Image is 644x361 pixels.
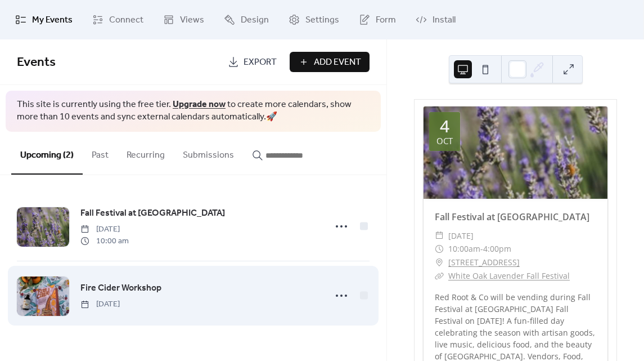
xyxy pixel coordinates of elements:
a: Export [219,52,285,72]
span: Fire Cider Workshop [80,282,161,295]
span: Export [244,56,277,69]
div: ​ [435,229,444,243]
a: Upgrade now [173,96,226,113]
a: Connect [84,5,152,35]
div: ​ [435,269,444,283]
span: [DATE] [448,229,474,243]
a: Fall Festival at [GEOGRAPHIC_DATA] [80,206,225,221]
span: [DATE] [80,224,129,235]
a: White Oak Lavender Fall Festival [448,270,570,281]
div: ​ [435,256,444,269]
span: My Events [32,14,73,27]
div: ​ [435,242,444,256]
button: Past [83,132,118,173]
a: Design [215,5,277,35]
a: Views [155,5,213,35]
span: Events [17,50,56,75]
button: Add Event [290,52,370,72]
a: Install [407,5,464,35]
span: 10:00 am [80,235,129,247]
span: Settings [305,14,339,27]
span: Views [180,14,204,27]
span: Fall Festival at [GEOGRAPHIC_DATA] [80,207,225,220]
a: [STREET_ADDRESS] [448,256,520,269]
span: 4:00pm [483,242,511,256]
a: Settings [280,5,348,35]
button: Submissions [174,132,243,173]
button: Recurring [118,132,174,173]
span: Connect [109,14,143,27]
a: Fall Festival at [GEOGRAPHIC_DATA] [435,211,589,223]
span: Install [433,14,456,27]
span: [DATE] [80,298,120,310]
span: This site is currently using the free tier. to create more calendars, show more than 10 events an... [17,99,370,124]
a: Fire Cider Workshop [80,281,161,296]
a: My Events [7,5,81,35]
span: Form [376,14,396,27]
button: Upcoming (2) [11,132,83,175]
a: Form [350,5,404,35]
span: Add Event [314,56,361,69]
span: - [480,242,483,256]
div: Oct [436,137,453,145]
span: 10:00am [448,242,480,256]
span: Design [241,14,269,27]
div: 4 [440,118,449,135]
